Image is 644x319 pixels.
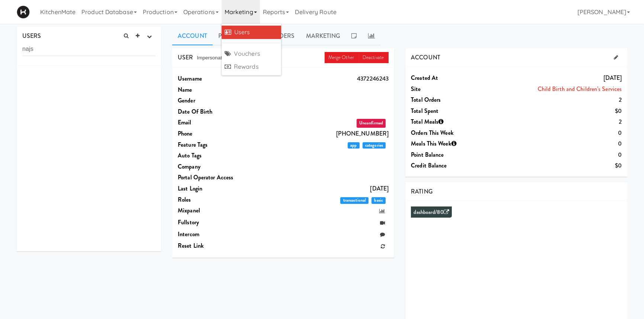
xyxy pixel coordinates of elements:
[178,128,262,139] dt: Phone
[411,53,440,62] span: ACCOUNT
[265,27,300,45] a: Orders
[495,116,622,127] dd: 2
[363,142,386,149] span: categories
[178,183,262,194] dt: Last login
[413,208,449,216] a: dashboard/80
[495,72,622,84] dd: [DATE]
[357,119,386,128] span: Unconfirmed
[262,128,389,139] dd: [PHONE_NUMBER]
[538,85,622,93] a: Child Birth and Children’s Services
[359,52,389,63] a: Deactivate
[178,53,193,62] span: USER
[411,127,495,139] dt: Orders This Week
[411,116,495,127] dt: Total Meals
[495,160,622,171] dd: $0
[300,27,346,45] a: Marketing
[340,197,368,204] span: transactional
[495,127,622,139] dd: 0
[178,95,262,106] dt: Gender
[172,27,213,45] a: Account
[411,160,495,171] dt: Credit Balance
[222,26,281,39] a: Users
[262,183,389,194] dd: [DATE]
[411,187,433,196] span: RATING
[411,72,495,84] dt: Created at
[178,229,262,240] dt: Intercom
[178,117,262,128] dt: Email
[178,73,262,84] dt: Username
[178,172,262,183] dt: Portal Operator Access
[495,149,622,160] dd: 0
[411,94,495,105] dt: Total Orders
[178,205,262,216] dt: Mixpanel
[222,60,281,74] a: Rewards
[411,84,495,95] dt: Site
[411,105,495,117] dt: Total Spent
[178,106,262,117] dt: Date Of Birth
[17,6,30,19] img: Micromart
[178,84,262,95] dt: Name
[213,27,265,45] a: Preferences
[178,217,262,228] dt: Fullstory
[178,139,262,150] dt: Feature Tags
[178,194,262,205] dt: Roles
[371,197,386,204] span: basic
[262,73,389,84] dd: 4372246243
[411,149,495,160] dt: Point Balance
[348,142,360,149] span: app
[22,42,155,56] input: Search user
[193,52,231,64] button: Impersonate
[178,161,262,172] dt: Company
[325,52,359,63] a: Merge Other
[222,47,281,61] a: Vouchers
[495,105,622,117] dd: $0
[495,94,622,105] dd: 2
[495,138,622,149] dd: 0
[22,32,41,40] span: USERS
[178,240,262,251] dt: Reset link
[411,138,495,149] dt: Meals This Week
[178,150,262,161] dt: Auto Tags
